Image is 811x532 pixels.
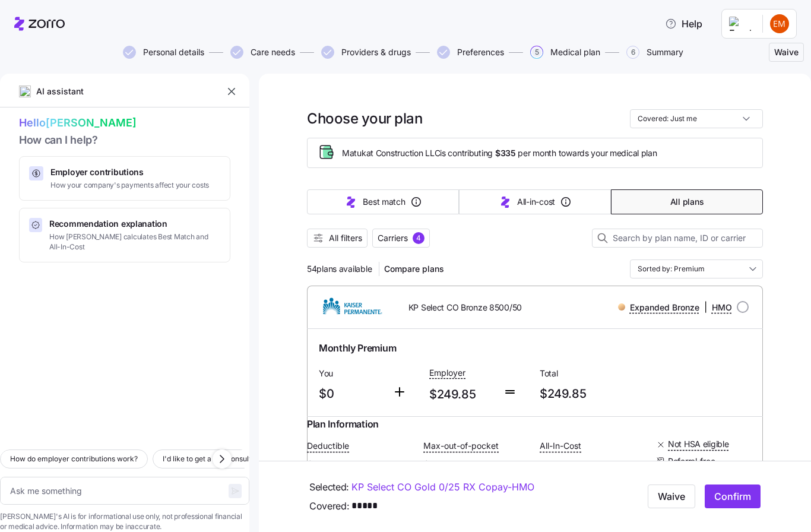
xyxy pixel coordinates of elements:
button: All filters [307,229,368,248]
span: Carriers [378,232,408,244]
span: All-in-cost [517,196,555,208]
a: 5Medical plan [528,46,600,59]
span: Summary [647,48,683,56]
button: Care needs [230,46,295,59]
span: Max-out-of-pocket [423,440,499,452]
button: Confirm [705,485,761,509]
span: Selected: [309,480,349,495]
span: Plan Information [307,417,379,432]
span: $0 [319,384,383,404]
a: Preferences [435,46,504,59]
span: 6 [626,46,639,59]
span: Employer contributions [50,166,209,178]
span: $249.85 [429,385,493,404]
span: How can I help? [19,132,230,149]
span: $249.85 [540,384,641,404]
span: All-In-Cost [540,440,581,452]
span: Compare plans [384,263,444,275]
div: 4 [413,232,424,244]
span: HMO [712,302,732,313]
button: Personal details [123,46,204,59]
span: Waive [658,490,685,504]
button: Carriers4 [372,229,430,248]
a: Personal details [121,46,204,59]
span: Monthly Premium [319,341,396,356]
span: Medical plan [550,48,600,56]
span: You [319,368,383,379]
input: Search by plan name, ID or carrier [592,229,763,248]
span: How [PERSON_NAME] calculates Best Match and All-In-Cost [49,232,220,252]
span: $9,200 [423,458,530,473]
button: Compare plans [379,259,449,278]
span: $335 [495,147,516,159]
img: c8adfdaff1129a8f5b1ba7d37780ab96 [770,14,789,33]
span: Best match [363,196,405,208]
button: 6Summary [626,46,683,59]
button: Preferences [437,46,504,59]
span: Covered: [309,499,349,514]
span: Not HSA eligible [668,438,729,450]
span: Recommendation explanation [49,218,220,230]
span: Matukat Construction LLC is contributing per month towards your medical plan [342,147,657,159]
span: I'd like to get a live consultation. Can you help? [163,453,319,465]
span: All plans [670,196,704,208]
span: Waive [774,46,799,58]
span: All filters [329,232,362,244]
a: Providers & drugs [319,46,411,59]
input: Order by dropdown [630,259,763,278]
button: Waive [769,43,804,62]
button: I'd like to get a live consultation. Can you help? [153,449,329,468]
span: KP Select CO Bronze 8500/50 [408,302,522,313]
span: 54 plans available [307,263,372,275]
a: Care needs [228,46,295,59]
span: Referral-free [668,455,715,467]
span: Confirm [714,490,751,504]
button: Providers & drugs [321,46,411,59]
span: Personal details [143,48,204,56]
span: 5 [530,46,543,59]
span: Expanded Bronze [630,302,699,313]
span: AI assistant [36,85,84,98]
span: $8,500 [307,458,414,473]
span: Hello [PERSON_NAME] [19,115,230,132]
img: ai-icon.png [19,85,31,97]
span: How do employer contributions work? [10,453,138,465]
span: Total [540,368,641,379]
span: Deductible [307,440,349,452]
span: Providers & drugs [341,48,411,56]
span: $$ [540,458,647,472]
h1: Choose your plan [307,109,422,128]
div: | [618,300,732,315]
span: Preferences [457,48,504,56]
span: Employer [429,367,465,379]
img: Employer logo [729,17,753,31]
span: How your company's payments affect your costs [50,180,209,191]
img: Kaiser Permanente [316,293,389,321]
button: Help [655,12,712,36]
button: Waive [648,485,695,509]
button: 5Medical plan [530,46,600,59]
span: Help [665,17,702,31]
a: KP Select CO Gold 0/25 RX Copay-HMO [351,480,534,495]
span: Care needs [251,48,295,56]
